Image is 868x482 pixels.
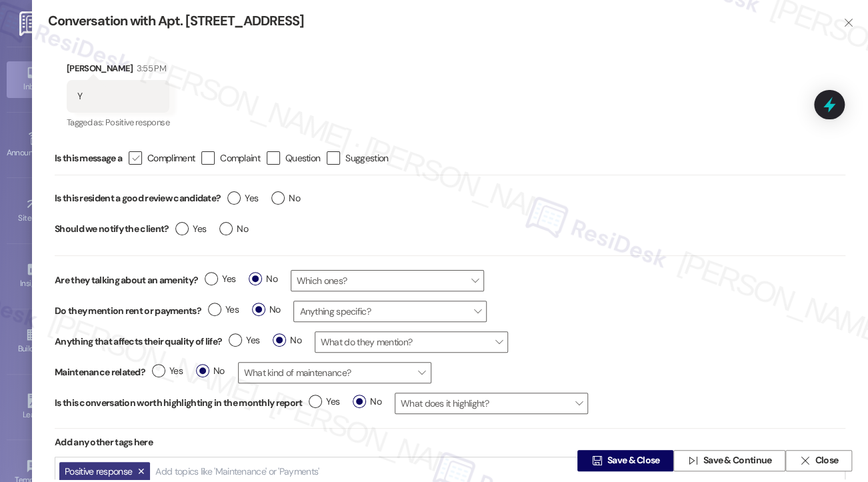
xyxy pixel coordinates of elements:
label: Anything that affects their quality of life? [55,335,222,349]
span: Complaint [220,151,260,165]
span: Is this message a [55,151,122,165]
div: Add any other tags here [55,429,845,456]
i:  [591,455,601,466]
span: Yes [208,303,239,317]
span: No [196,364,225,378]
i:  [687,455,697,466]
span: Which ones? [291,270,484,291]
label: Maintenance related? [55,365,145,379]
label: Is this conversation worth highlighting in the monthly report [55,396,302,410]
i:  [843,17,853,28]
button: Save & Close [577,450,673,471]
div: Conversation with Apt. [STREET_ADDRESS] [48,12,821,30]
span: Anything specific? [293,301,487,322]
button: Close [785,450,852,471]
span: Save & Close [607,454,660,468]
div: Tagged as: [67,113,169,132]
span: No [273,333,301,347]
span: Yes [227,191,258,205]
label: Are they talking about an amenity? [55,273,198,287]
span: Yes [229,333,259,347]
span: No [249,272,277,286]
span: Compliment [147,151,195,165]
span: Save & Continue [703,454,772,468]
span: Yes [205,272,235,286]
span: What does it highlight? [395,393,588,414]
button: Save & Continue [673,450,785,471]
span: What do they mention? [315,331,508,353]
div: [PERSON_NAME] [67,61,169,80]
span: Close [815,454,838,468]
span: No [219,222,248,236]
label: Do they mention rent or payments? [55,304,201,318]
i:  [131,151,139,165]
span: Positive response [105,117,169,128]
span: What kind of maintenance? [238,362,431,383]
span: No [353,395,381,409]
label: Should we notify the client? [55,219,169,239]
span: Yes [175,222,206,236]
div: Y [77,89,82,103]
div: 3:55 PM [133,61,166,75]
span: Yes [309,395,339,409]
span: No [252,303,281,317]
i:  [799,455,809,466]
label: Is this resident a good review candidate? [55,188,221,209]
span: No [271,191,300,205]
span: Suggestion [345,151,388,165]
span: Yes [152,364,183,378]
span: Question [285,151,320,165]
